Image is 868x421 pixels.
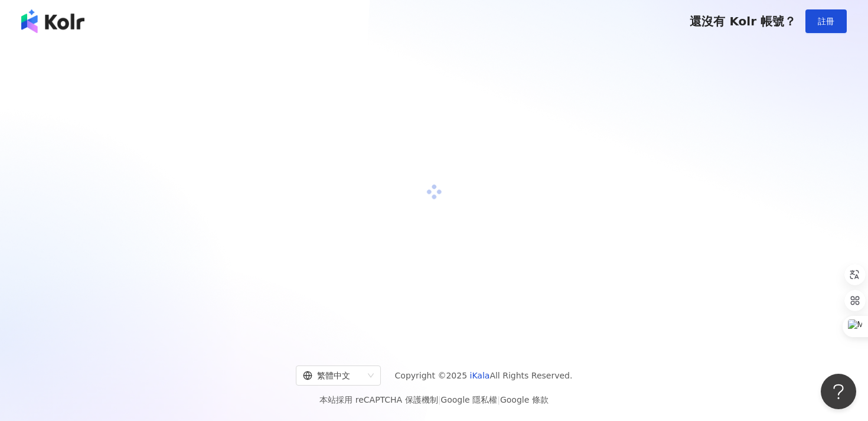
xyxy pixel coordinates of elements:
[303,366,363,385] div: 繁體中文
[818,17,834,26] span: 註冊
[500,395,549,404] a: Google 條款
[805,9,847,33] button: 註冊
[319,393,548,407] span: 本站採用 reCAPTCHA 保護機制
[438,395,441,404] span: |
[395,368,573,383] span: Copyright © 2025 All Rights Reserved.
[497,395,500,404] span: |
[21,9,84,33] img: logo
[821,374,856,409] iframe: Help Scout Beacon - Open
[440,395,497,404] a: Google 隱私權
[470,371,490,380] a: iKala
[690,14,796,28] span: 還沒有 Kolr 帳號？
